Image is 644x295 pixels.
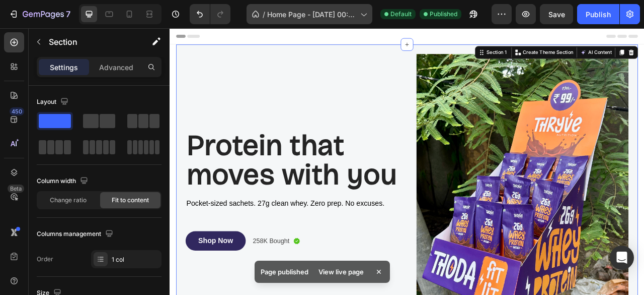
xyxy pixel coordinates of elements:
[106,265,152,277] p: 258K Bought
[261,267,308,277] p: Page published
[610,246,634,270] div: Open Intercom Messenger
[8,185,24,193] div: Beta
[430,10,457,19] span: Published
[263,9,265,20] span: /
[4,4,75,24] button: 7
[37,227,115,241] div: Columns management
[190,4,230,24] div: Undo/Redo
[577,4,619,24] button: Publish
[37,95,70,109] div: Layout
[112,196,149,205] span: Fit to content
[540,4,573,24] button: Save
[50,196,87,205] span: Change ratio
[36,265,80,275] span: Shop Now
[37,174,90,188] div: Column width
[449,26,514,35] p: Create Theme Section
[312,265,370,279] div: View live page
[49,36,131,48] p: Section
[390,10,412,19] span: Default
[112,255,159,264] div: 1 col
[170,28,644,295] iframe: Design area
[157,267,166,275] img: Alt Image
[66,8,70,20] p: 7
[520,25,565,37] button: AI Content
[10,107,24,115] div: 450
[548,10,565,19] span: Save
[37,255,53,264] div: Order
[586,9,611,20] div: Publish
[401,26,431,35] div: Section 1
[20,258,97,283] button: <p><span style="background-color:transparent;color:#FFFFFF;font-size:18px;">Shop Now</span></p>
[50,62,78,73] p: Settings
[267,9,356,20] span: Home Page - [DATE] 00:25:55
[99,62,133,73] p: Advanced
